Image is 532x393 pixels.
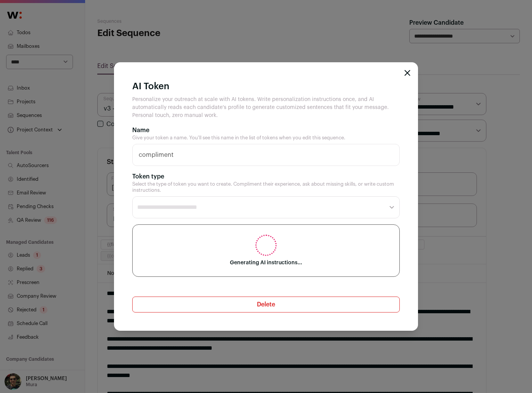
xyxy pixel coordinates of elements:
[132,297,400,313] a: Delete
[132,126,149,135] label: Name
[230,259,302,267] span: Generating AI instructions...
[132,96,400,120] p: Personalize your outreach at scale with AI tokens. Write personalization instructions once, and A...
[132,144,400,166] input: eg. compliment_startup_experience
[132,135,400,141] p: Give your token a name. You'll see this name in the list of tokens when you edit this sequence.
[132,172,164,181] label: Token type
[132,181,400,193] p: Select the type of token you want to create. Compliment their experience, ask about missing skill...
[404,70,410,76] button: Close modal
[132,80,400,93] h3: AI Token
